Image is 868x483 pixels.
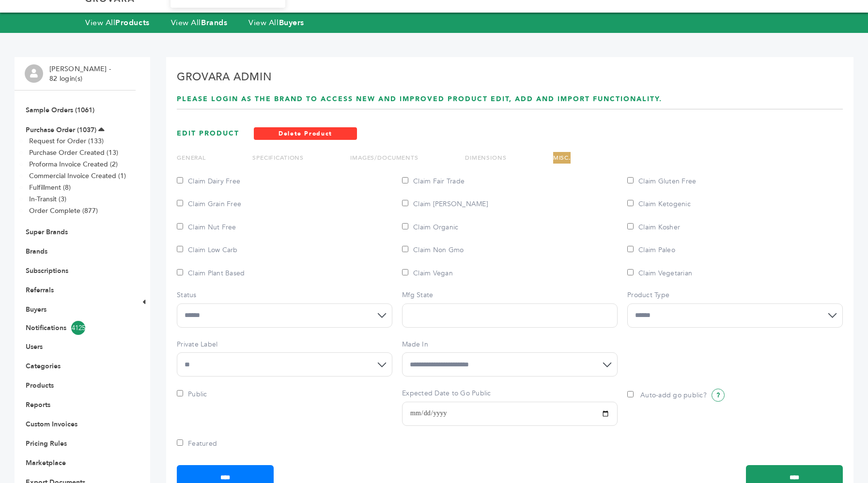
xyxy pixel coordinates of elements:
input: Claim Non Gmo [402,246,408,252]
a: Referrals [26,286,54,295]
input: Claim Paleo [627,246,634,252]
label: Claim Vegan [402,269,453,278]
a: Sample Orders (1061) [26,106,94,115]
a: Notifications4125 [26,321,124,335]
input: Claim Nut Free [177,223,183,229]
label: Claim Plant Based [177,269,245,278]
a: Buyers [26,305,46,314]
a: Purchase Order Created (13) [29,148,118,157]
strong: Brands [201,17,227,28]
li: [PERSON_NAME] - 82 login(s) [49,64,113,83]
span: 4125 [71,321,85,335]
input: Claim Low Carb [177,246,183,252]
a: Pricing Rules [26,439,67,448]
label: Product Type [627,290,843,300]
a: In-Transit (3) [29,195,66,204]
a: Products [26,381,54,390]
input: Public [177,390,183,396]
a: Reports [26,400,50,409]
a: Users [26,342,43,351]
strong: Products [115,17,149,28]
label: Status [177,290,392,300]
label: Claim Dairy Free [177,177,240,186]
label: Claim Vegetarian [627,269,692,278]
label: Claim Non Gmo [402,245,464,255]
a: Custom Invoices [26,420,77,429]
label: Made In [402,340,618,349]
label: Auto-add go public? [640,391,725,400]
label: Public [177,390,207,399]
h1: EDIT PRODUCT [177,129,239,138]
a: Proforma Invoice Created (2) [29,160,118,169]
a: View AllBuyers [248,17,304,28]
input: Claim Gluten Free [627,177,634,183]
h2: Grovara Admin [177,70,843,90]
a: Request for Order (133) [29,136,104,146]
label: Claim Grain Free [177,199,241,209]
label: Claim Nut Free [177,223,236,232]
span: ? [712,389,725,402]
label: Claim Kosher [627,223,680,232]
input: Claim Vegan [402,269,408,275]
label: Featured [177,439,217,448]
a: MISC. [553,154,571,162]
a: IMAGES/DOCUMENTS [350,154,418,162]
a: View AllBrands [171,17,228,28]
a: Fulfillment (8) [29,183,71,192]
a: Super Brands [26,227,68,237]
label: Private Label [177,340,392,349]
a: Subscriptions [26,266,68,275]
a: GENERAL [177,154,206,162]
label: Claim Organic [402,223,458,232]
strong: Buyers [279,17,304,28]
input: Claim Grain Free [177,200,183,206]
input: Claim [PERSON_NAME] [402,200,408,206]
input: Claim Vegetarian [627,269,634,275]
img: profile.png [25,64,43,83]
a: Purchase Order (1037) [26,125,96,135]
label: Claim Paleo [627,245,675,255]
input: Claim Plant Based [177,269,183,275]
a: Commercial Invoice Created (1) [29,171,126,181]
label: Mfg State [402,290,618,300]
input: Claim Dairy Free [177,177,183,183]
a: Marketplace [26,458,66,468]
input: Claim Organic [402,223,408,229]
label: Claim Fair Trade [402,177,465,186]
input: Featured [177,439,183,446]
label: Claim [PERSON_NAME] [402,199,488,209]
a: SPECIFICATIONS [252,154,304,162]
input: Claim Ketogenic [627,200,634,206]
label: Claim Low Carb [177,245,238,255]
a: Delete Product [254,127,357,140]
input: Claim Fair Trade [402,177,408,183]
a: Brands [26,247,47,256]
input: Claim Kosher [627,223,634,229]
a: Categories [26,362,61,371]
a: Order Complete (877) [29,206,98,215]
h1: Please login as the Brand to access new and improved Product Edit, Add and Import functionality. [177,94,843,104]
label: Claim Ketogenic [627,199,691,209]
a: View AllProducts [85,17,150,28]
label: Claim Gluten Free [627,177,696,186]
a: DIMENSIONS [465,154,507,162]
label: Expected Date to Go Public [402,389,618,398]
